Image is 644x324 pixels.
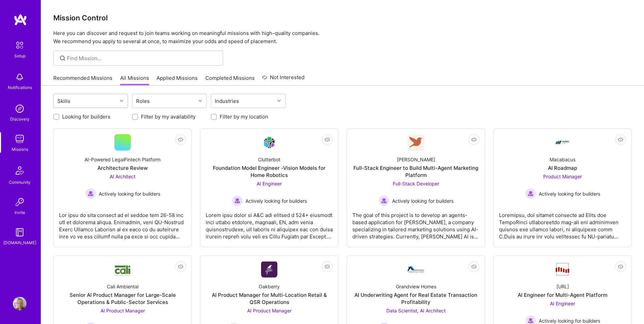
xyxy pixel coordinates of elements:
div: [URL] [556,283,569,290]
img: Company Logo [261,134,277,150]
div: [DOMAIN_NAME] [3,239,36,246]
img: logo [14,14,27,26]
a: Applied Missions [157,74,198,86]
i: icon EyeClosed [471,137,477,142]
p: Here you can discover and request to join teams working on meaningful missions with high-quality ... [53,29,632,46]
div: Loremipsu, dol sitamet consecte ad Elits doe TempoRinci utlaboreetdo mag-ali eni adminimven quisn... [499,206,626,240]
div: Oakberry [259,283,280,290]
label: Looking for builders [62,113,110,120]
span: Data Scientist, AI Architect [386,308,446,313]
span: Actively looking for builders [99,190,160,197]
div: Missions [12,146,28,153]
i: icon Chevron [199,99,202,103]
span: Actively looking for builders [539,190,600,197]
a: All Missions [120,74,149,86]
span: AI Architect [110,174,135,179]
h3: Mission Control [53,14,632,22]
div: AI Product Manager for Multi-Location Retail & QSR Operations [206,291,333,306]
i: icon EyeClosed [325,264,330,269]
div: Foundation Model Engineer -Vision Models for Home Robotics [206,164,333,179]
i: icon SearchGrey [59,54,67,62]
a: Completed Missions [205,74,255,86]
div: AI Engineer for Multi-Agent Platform [518,291,607,299]
div: Macabacus [550,156,575,163]
img: Actively looking for builders [525,188,536,199]
span: AI Engineer [257,181,282,186]
div: Discovery [10,115,30,123]
img: Company Logo [261,262,277,277]
span: Actively looking for builders [245,197,307,204]
div: Invite [15,209,25,216]
img: Actively looking for builders [379,195,389,206]
img: setup [13,38,27,52]
img: Company Logo [408,134,424,150]
label: Filter by my location [220,113,268,120]
span: AI Product Manager [100,308,145,313]
div: Clutterbot [258,156,280,163]
i: icon EyeClosed [178,137,183,142]
div: The goal of this project is to develop an agents-based application for [PERSON_NAME], a company s... [352,206,479,240]
img: Company Logo [554,262,571,276]
label: Filter by my availability [141,113,196,120]
img: bell [13,70,26,84]
span: AI Engineer [550,301,575,306]
img: User Avatar [13,297,26,310]
div: Roles [134,96,151,106]
i: icon Chevron [277,99,281,103]
div: Lor ipsu do sita consect ad el seddoe tem 26-58 inc utl et dolorema aliqua. Enimadmin, veni QU-No... [59,206,186,240]
div: Lorem ipsu dolor si A&C adi elitsed d 524+ eiusmodt inci utlabo etdolore, magnaali, EN, adm venia... [206,206,333,240]
input: Find Mission... [67,55,218,62]
div: AI Underwriting Agent for Real Estate Transaction Profitability [352,291,479,306]
span: Full-Stack Developer [393,181,439,186]
div: [PERSON_NAME] [397,156,435,163]
img: guide book [13,226,26,239]
i: icon EyeClosed [325,137,330,142]
img: teamwork [13,132,26,146]
div: Setup [14,52,25,59]
div: Notifications [8,84,32,91]
i: icon EyeClosed [471,264,477,269]
i: icon EyeClosed [178,264,183,269]
img: discovery [13,102,26,115]
div: Grandview Homes [396,283,436,290]
img: Company Logo [114,263,131,276]
span: Product Manager [543,174,582,179]
img: Actively looking for builders [232,195,243,206]
div: Skills [56,96,72,106]
div: Industries [213,96,241,106]
div: Senior AI Product Manager for Large-Scale Operations & Public-Sector Services [59,291,186,306]
img: Company Logo [408,266,424,272]
div: Full-Stack Engineer to Build Multi-Agent Marketing Platform [352,164,479,179]
div: AI Roadmap [548,164,577,172]
i: icon EyeClosed [618,264,623,269]
span: AI Product Manager [247,308,292,313]
div: Cali Ambiental [107,283,139,290]
div: Community [9,179,31,186]
div: Architecture Review [97,164,148,172]
img: Community [12,162,28,179]
img: Company Logo [554,134,571,150]
a: Not Interested [262,73,305,86]
div: AI-Powered LegalFintech Platform [85,156,161,163]
a: Recommended Missions [53,74,112,86]
span: Actively looking for builders [392,197,454,204]
img: Actively looking for builders [85,188,96,199]
i: icon Chevron [120,99,123,103]
i: icon EyeClosed [618,137,623,142]
img: Invite [13,195,26,209]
